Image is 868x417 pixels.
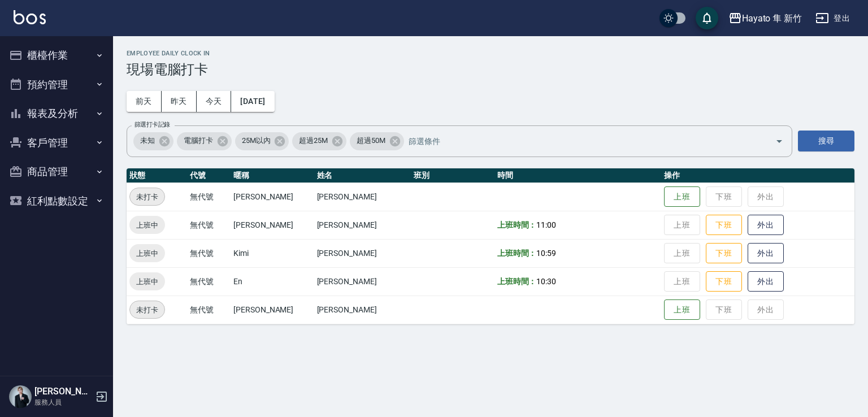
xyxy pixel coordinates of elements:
input: 篩選條件 [406,131,756,151]
td: [PERSON_NAME] [314,239,411,267]
th: 姓名 [314,168,411,183]
button: 外出 [748,271,784,292]
td: Kimi [231,239,314,267]
button: 外出 [748,215,784,236]
button: save [696,7,718,29]
div: 超過50M [350,132,404,150]
button: 上班 [664,186,700,207]
span: 上班中 [129,247,165,259]
b: 上班時間： [497,277,537,286]
img: Person [9,385,32,408]
td: [PERSON_NAME] [231,296,314,324]
button: 上班 [664,299,700,320]
th: 時間 [494,168,661,183]
button: 櫃檯作業 [5,41,108,70]
span: 上班中 [129,219,165,231]
h2: Employee Daily Clock In [127,50,854,57]
img: Logo [14,10,46,24]
span: 10:59 [536,249,556,258]
div: Hayato 隼 新竹 [742,11,802,25]
button: 下班 [706,215,742,236]
button: Hayato 隼 新竹 [724,7,806,30]
label: 篩選打卡記錄 [134,120,170,129]
td: [PERSON_NAME] [314,267,411,296]
td: 無代號 [187,211,231,239]
td: [PERSON_NAME] [314,211,411,239]
button: 紅利點數設定 [5,186,108,216]
button: 下班 [706,271,742,292]
button: 商品管理 [5,157,108,186]
th: 狀態 [127,168,187,183]
td: 無代號 [187,296,231,324]
td: En [231,267,314,296]
th: 暱稱 [231,168,314,183]
span: 未打卡 [130,191,164,203]
span: 10:30 [536,277,556,286]
button: 外出 [748,243,784,264]
b: 上班時間： [497,220,537,229]
td: [PERSON_NAME] [231,183,314,211]
th: 操作 [661,168,854,183]
div: 超過25M [292,132,346,150]
button: Open [770,132,788,150]
th: 班別 [411,168,494,183]
button: 昨天 [162,91,197,112]
button: 搜尋 [798,131,854,151]
td: 無代號 [187,183,231,211]
td: [PERSON_NAME] [314,296,411,324]
div: 未知 [133,132,173,150]
th: 代號 [187,168,231,183]
span: 25M以內 [235,135,277,146]
button: 報表及分析 [5,99,108,128]
td: [PERSON_NAME] [314,183,411,211]
button: 今天 [197,91,232,112]
button: 登出 [811,8,854,29]
b: 上班時間： [497,249,537,258]
h3: 現場電腦打卡 [127,62,854,77]
h5: [PERSON_NAME] [34,386,92,397]
td: 無代號 [187,239,231,267]
button: 前天 [127,91,162,112]
span: 超過50M [350,135,392,146]
button: [DATE] [231,91,274,112]
p: 服務人員 [34,397,92,407]
span: 超過25M [292,135,335,146]
div: 25M以內 [235,132,289,150]
button: 預約管理 [5,70,108,99]
button: 客戶管理 [5,128,108,158]
td: 無代號 [187,267,231,296]
span: 11:00 [536,220,556,229]
span: 電腦打卡 [177,135,220,146]
div: 電腦打卡 [177,132,232,150]
span: 未知 [133,135,162,146]
button: 下班 [706,243,742,264]
td: [PERSON_NAME] [231,211,314,239]
span: 上班中 [129,276,165,288]
span: 未打卡 [130,304,164,316]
